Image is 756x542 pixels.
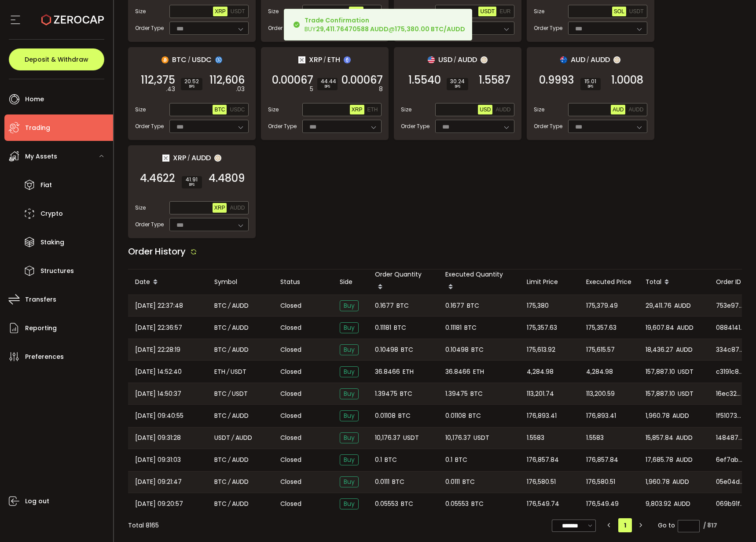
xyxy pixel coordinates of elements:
[214,389,227,399] span: BTC
[586,367,613,377] span: 4,284.98
[646,411,670,421] span: 1,960.78
[135,122,164,130] span: Order Type
[403,433,419,443] span: USDT
[375,477,389,487] span: 0.0111
[340,344,359,355] span: Buy
[172,54,187,65] span: BTC
[214,205,225,211] span: XRP
[478,105,492,114] button: USD
[128,521,159,530] div: Total 8165
[25,293,56,306] span: Transfers
[135,477,182,487] span: [DATE] 09:21:47
[135,499,183,509] span: [DATE] 09:20:57
[214,155,221,162] img: zuPXiwguUFiBOIQyqLOiXsnnNitlx7q4LCwEbLHADjIpTka+Lip0HH8D0VTrd02z+wEAAAAASUVORK5CYII=
[321,79,334,84] span: 44.44
[230,205,245,211] span: AUDD
[161,56,169,63] img: btc_portfolio.svg
[450,79,465,84] span: 30.24
[135,106,146,114] span: Size
[135,221,164,229] span: Order Type
[213,203,227,213] button: XRP
[527,411,557,421] span: 176,893.41
[367,8,378,15] span: AUD
[235,433,252,443] span: AUDD
[445,367,470,377] span: 36.8466
[520,277,579,287] div: Limit Price
[273,277,333,287] div: Status
[280,301,301,310] span: Closed
[445,433,471,443] span: 10,176.37
[350,105,364,114] button: XRP
[340,322,359,333] span: Buy
[586,323,617,333] span: 175,357.63
[140,174,175,183] span: 4.4622
[305,16,465,33] div: BUY @
[385,455,397,465] span: BTC
[677,323,694,333] span: AUDD
[340,498,359,509] span: Buy
[586,455,618,465] span: 176,857.84
[232,411,249,421] span: AUDD
[445,389,468,399] span: 1.39475
[232,345,249,355] span: AUDD
[135,301,183,311] span: [DATE] 22:37:48
[716,367,744,376] span: c3191c8c-016c-4042-802c-cb9f023a19a0
[534,24,562,32] span: Order Type
[473,367,484,377] span: ETH
[375,411,396,421] span: 0.01108
[375,433,400,443] span: 10,176.37
[162,155,169,162] img: xrp_portfolio.png
[628,7,646,16] button: USDT
[323,56,326,64] em: /
[214,477,227,487] span: BTC
[232,499,249,509] span: AUDD
[214,323,227,333] span: BTC
[340,476,359,487] span: Buy
[584,84,597,89] i: BPS
[587,56,589,64] em: /
[473,433,489,443] span: USDT
[445,477,460,487] span: 0.0111
[612,7,626,16] button: SOL
[579,277,639,287] div: Executed Price
[135,204,146,212] span: Size
[527,389,554,399] span: 113,201.74
[215,56,222,63] img: usdc_portfolio.svg
[471,499,484,509] span: BTC
[379,85,383,94] em: 8
[327,54,340,65] span: ETH
[135,7,146,15] span: Size
[40,179,52,192] span: Fiat
[464,323,477,333] span: BTC
[310,85,313,94] em: 5
[232,455,249,465] span: AUDD
[268,7,279,15] span: Size
[527,499,559,509] span: 176,549.74
[375,301,394,311] span: 0.1677
[618,518,632,532] li: 1
[25,150,57,163] span: My Assets
[309,54,322,65] span: XRP
[646,345,673,355] span: 18,436.27
[9,48,104,70] button: Deposit & Withdraw
[716,323,744,332] span: 08841411-9ee9-4e37-915d-2fb147b5e5ef
[166,85,175,94] em: .43
[209,76,245,85] span: 112,606
[135,367,182,377] span: [DATE] 14:52:40
[135,345,180,355] span: [DATE] 22:28:19
[400,389,412,399] span: BTC
[539,76,574,85] span: 0.9993
[428,56,435,63] img: usd_portfolio.svg
[280,499,301,509] span: Closed
[351,8,362,15] span: XRP
[438,54,452,65] span: USD
[392,477,404,487] span: BTC
[228,389,231,399] em: /
[280,323,301,332] span: Closed
[280,367,301,376] span: Closed
[498,7,512,16] button: EUR
[228,301,231,311] em: /
[499,8,510,15] span: EUR
[401,122,429,130] span: Order Type
[214,301,227,311] span: BTC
